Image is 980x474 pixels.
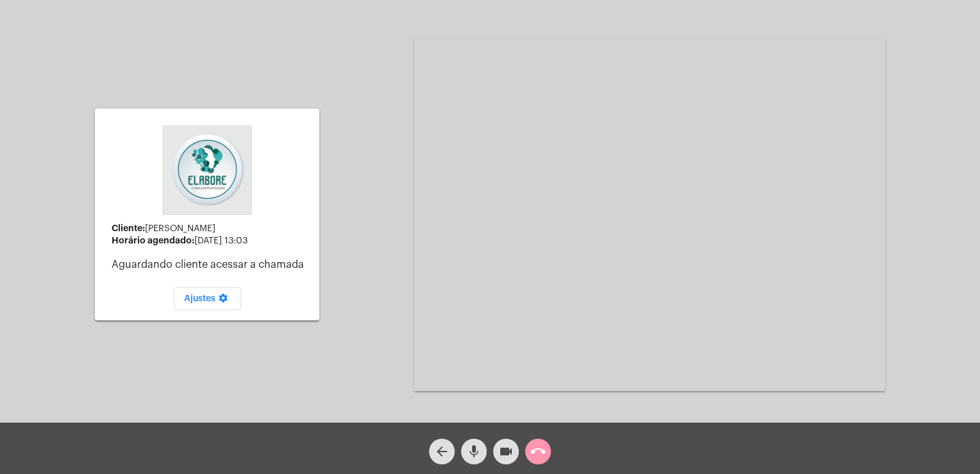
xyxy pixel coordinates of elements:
[434,444,450,459] mat-icon: arrow_back
[498,444,514,459] mat-icon: videocam
[162,125,252,215] img: 4c6856f8-84c7-1050-da6c-cc5081a5dbaf.jpg
[466,444,482,459] mat-icon: mic
[112,236,309,246] div: [DATE] 13:03
[215,293,231,308] mat-icon: settings
[112,224,145,233] strong: Cliente:
[112,224,309,234] div: [PERSON_NAME]
[174,287,241,310] button: Ajustes
[112,259,309,270] p: Aguardando cliente acessar a chamada
[530,444,546,459] mat-icon: call_end
[184,294,231,303] span: Ajustes
[112,236,194,245] strong: Horário agendado:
